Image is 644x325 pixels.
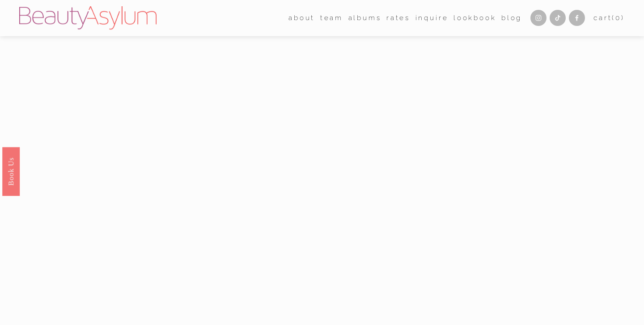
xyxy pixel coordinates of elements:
a: folder dropdown [288,11,315,25]
a: Lookbook [453,11,496,25]
a: Rates [386,11,410,25]
span: about [288,12,315,24]
a: Facebook [569,10,585,26]
a: folder dropdown [320,11,343,25]
span: 0 [615,14,621,22]
a: 0 items in cart [593,12,625,24]
img: Beauty Asylum | Bridal Hair &amp; Makeup Charlotte &amp; Atlanta [19,6,157,30]
a: albums [348,11,381,25]
a: Blog [501,11,522,25]
a: TikTok [550,10,566,26]
a: Book Us [2,147,20,195]
span: ( ) [612,14,624,22]
a: Instagram [530,10,547,26]
a: Inquire [415,11,449,25]
span: team [320,12,343,24]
